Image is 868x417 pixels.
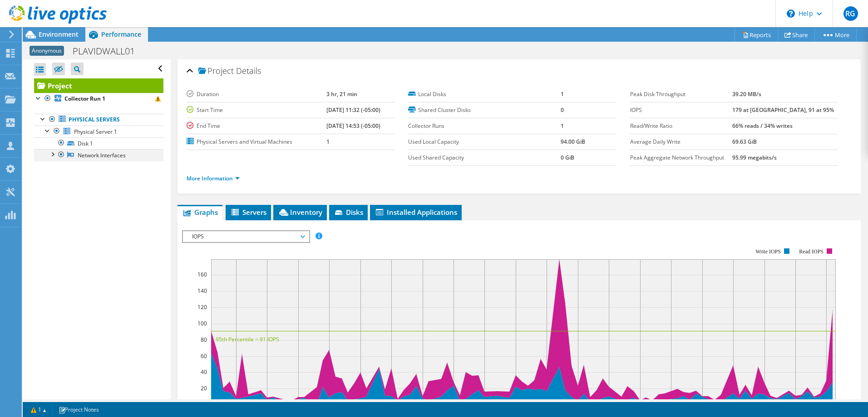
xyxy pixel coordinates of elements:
[34,137,163,149] a: Disk 1
[561,138,585,145] b: 94.00 GiB
[187,231,304,242] span: IOPS
[198,67,234,76] span: Project
[34,114,163,126] a: Physical Servers
[408,121,561,131] label: Collector Runs
[197,303,207,311] text: 120
[39,30,79,39] span: Environment
[778,28,815,42] a: Share
[755,248,781,255] text: Write IOPS
[732,138,757,145] b: 69.63 GiB
[69,46,149,56] h1: PLAVIDWALL01
[408,137,561,146] label: Used Local Capacity
[561,154,574,161] b: 0 GiB
[25,404,53,415] a: 1
[187,121,326,131] label: End Time
[814,28,857,42] a: More
[197,320,207,327] text: 100
[30,46,64,56] span: Anonymous
[52,404,105,415] a: Project Notes
[326,122,380,130] b: [DATE] 14:53 (-05:00)
[732,122,793,130] b: 66% reads / 34% writes
[236,65,261,76] span: Details
[101,30,141,39] span: Performance
[74,128,117,136] span: Physical Server 1
[216,335,279,343] text: 95th Percentile = 91 IOPS
[197,271,207,278] text: 160
[201,384,207,392] text: 20
[230,208,266,217] span: Servers
[561,106,564,114] b: 0
[197,287,207,295] text: 140
[64,95,105,102] b: Collector Run 1
[630,153,733,162] label: Peak Aggregate Network Throughput
[735,28,778,42] a: Reports
[630,90,733,99] label: Peak Disk Throughput
[278,208,322,217] span: Inventory
[201,352,207,360] text: 60
[34,149,163,161] a: Network Interfaces
[630,137,733,146] label: Average Daily Write
[334,208,363,217] span: Disks
[787,10,795,18] svg: \n
[326,90,357,98] b: 3 hr, 21 min
[34,78,163,93] a: Project
[326,138,330,145] b: 1
[182,208,218,217] span: Graphs
[630,106,733,115] label: IOPS
[187,106,326,115] label: Start Time
[630,121,733,131] label: Read/Write Ratio
[843,6,858,21] span: RG
[408,90,561,99] label: Local Disks
[408,153,561,162] label: Used Shared Capacity
[34,93,163,105] a: Collector Run 1
[326,106,380,114] b: [DATE] 11:32 (-05:00)
[201,336,207,344] text: 80
[732,90,761,98] b: 39.20 MB/s
[732,154,777,161] b: 95.99 megabits/s
[187,137,326,146] label: Physical Servers and Virtual Machines
[732,106,834,114] b: 179 at [GEOGRAPHIC_DATA], 91 at 95%
[187,175,240,182] a: More Information
[561,122,564,130] b: 1
[375,208,457,217] span: Installed Applications
[201,368,207,376] text: 40
[561,90,564,98] b: 1
[34,126,163,137] a: Physical Server 1
[408,106,561,115] label: Shared Cluster Disks
[187,90,326,99] label: Duration
[799,248,824,255] text: Read IOPS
